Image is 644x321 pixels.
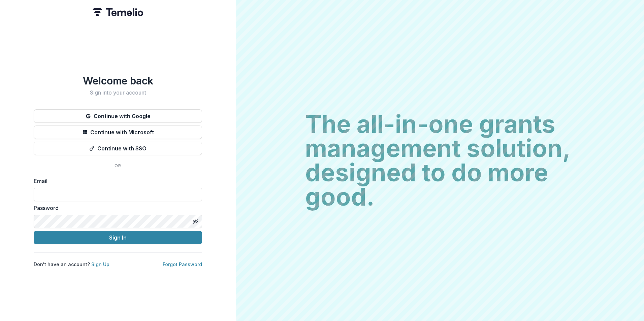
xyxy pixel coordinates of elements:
label: Email [34,177,198,185]
button: Continue with Microsoft [34,126,202,139]
button: Toggle password visibility [190,216,201,227]
a: Sign Up [91,261,109,267]
button: Sign In [34,231,202,244]
h2: Sign into your account [34,90,202,96]
img: Temelio [93,8,143,16]
button: Continue with Google [34,109,202,123]
h1: Welcome back [34,75,202,87]
label: Password [34,204,198,212]
a: Forgot Password [163,261,202,267]
p: Don't have an account? [34,261,109,268]
button: Continue with SSO [34,142,202,155]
